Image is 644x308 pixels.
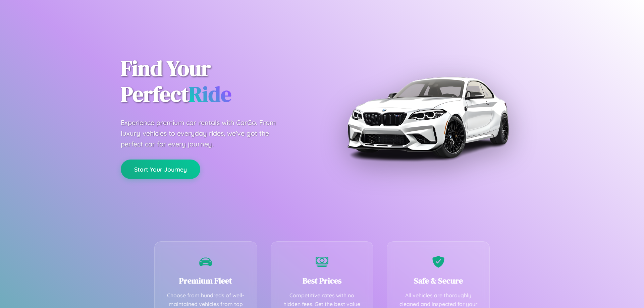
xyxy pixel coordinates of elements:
[189,79,231,109] span: Ride
[397,275,479,286] h3: Safe & Secure
[344,34,512,201] img: Premium BMW car rental vehicle
[281,275,363,286] h3: Best Prices
[121,160,200,179] button: Start Your Journey
[121,56,312,107] h1: Find Your Perfect
[121,117,288,149] p: Experience premium car rentals with CarGo. From luxury vehicles to everyday rides, we've got the ...
[165,275,247,286] h3: Premium Fleet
